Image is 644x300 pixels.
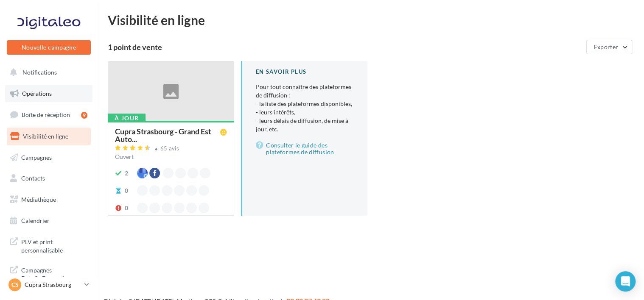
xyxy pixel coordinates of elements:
[5,64,89,81] button: Notifications
[256,108,354,117] li: - leurs intérêts,
[115,153,134,160] span: Ouvert
[22,90,52,97] span: Opérations
[23,133,68,140] span: Visibilité en ligne
[115,128,220,143] span: Cupra Strasbourg - Grand Est Auto...
[22,111,70,118] span: Boîte de réception
[7,40,91,55] button: Nouvelle campagne
[256,117,354,133] li: - leurs délais de diffusion, de mise à jour, etc.
[115,144,227,154] a: 65 avis
[21,175,45,182] span: Contacts
[25,281,81,289] p: Cupra Strasbourg
[21,196,56,203] span: Médiathèque
[256,68,354,76] div: En savoir plus
[5,149,92,167] a: Campagnes
[125,186,128,195] div: 0
[21,153,52,161] span: Campagnes
[5,169,92,187] a: Contacts
[81,112,87,119] div: 9
[5,106,92,124] a: Boîte de réception9
[160,146,179,151] div: 65 avis
[5,85,92,103] a: Opérations
[615,271,636,292] div: Open Intercom Messenger
[22,69,57,76] span: Notifications
[21,264,87,283] span: Campagnes DataOnDemand
[7,277,91,293] a: CS Cupra Strasbourg
[5,261,92,286] a: Campagnes DataOnDemand
[256,83,354,133] p: Pour tout connaître des plateformes de diffusion :
[125,204,128,212] div: 0
[256,140,354,157] a: Consulter le guide des plateformes de diffusion
[108,43,583,51] div: 1 point de vente
[5,191,92,208] a: Médiathèque
[108,14,634,26] div: Visibilité en ligne
[594,43,618,50] span: Exporter
[11,281,19,289] span: CS
[108,114,146,123] div: À jour
[586,40,632,54] button: Exporter
[21,217,50,224] span: Calendrier
[5,128,92,145] a: Visibilité en ligne
[125,169,128,178] div: 2
[21,236,87,254] span: PLV et print personnalisable
[5,233,92,258] a: PLV et print personnalisable
[256,100,354,108] li: - la liste des plateformes disponibles,
[5,212,92,230] a: Calendrier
